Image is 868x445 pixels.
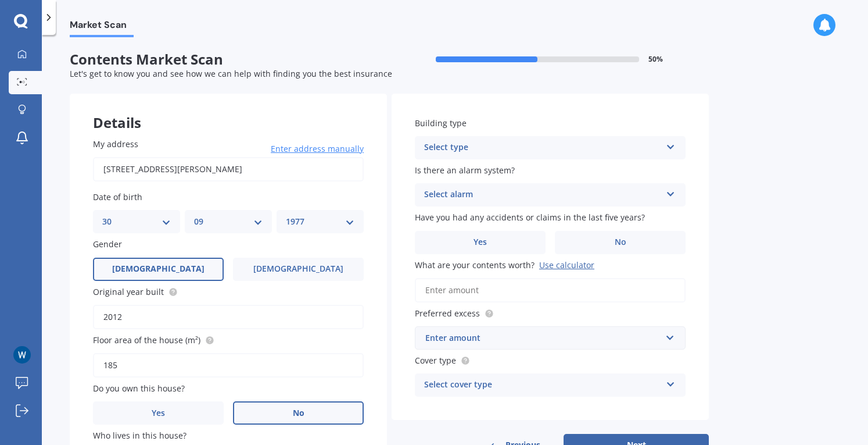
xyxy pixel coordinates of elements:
[93,383,185,394] span: Do you own this house?
[70,94,387,129] div: Details
[415,278,686,302] input: Enter amount
[93,305,364,329] input: Enter year
[93,334,200,346] span: Floor area of the house (m²)
[415,118,467,129] span: Building type
[112,264,205,274] span: [DEMOGRAPHIC_DATA]
[424,378,661,392] div: Select cover type
[70,51,389,68] span: Contents Market Scan
[13,346,31,364] img: ACg8ocKlv-BDSZaiGByB15eG89ttw-tyhkn4KfeuP2KU7yzRdIQ4GA=s96-c
[425,332,661,344] div: Enter amount
[93,353,364,378] input: Enter floor area
[70,19,134,35] span: Market Scan
[415,355,456,366] span: Cover type
[93,430,186,442] span: Who lives in this house?
[415,259,535,270] span: What are your contents worth?
[93,138,138,149] span: My address
[474,237,487,247] span: Yes
[93,157,364,181] input: Enter address
[93,239,122,250] span: Gender
[93,191,142,202] span: Date of birth
[539,259,594,270] div: Use calculator
[415,308,480,319] span: Preferred excess
[424,188,661,202] div: Select alarm
[152,408,165,418] span: Yes
[415,212,645,223] span: Have you had any accidents or claims in the last five years?
[93,286,164,297] span: Original year built
[648,55,663,63] span: 50 %
[415,165,515,176] span: Is there an alarm system?
[253,264,343,274] span: [DEMOGRAPHIC_DATA]
[615,237,626,247] span: No
[70,68,392,79] span: Let's get to know you and see how we can help with finding you the best insurance
[424,141,661,155] div: Select type
[271,143,364,155] span: Enter address manually
[293,408,304,418] span: No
